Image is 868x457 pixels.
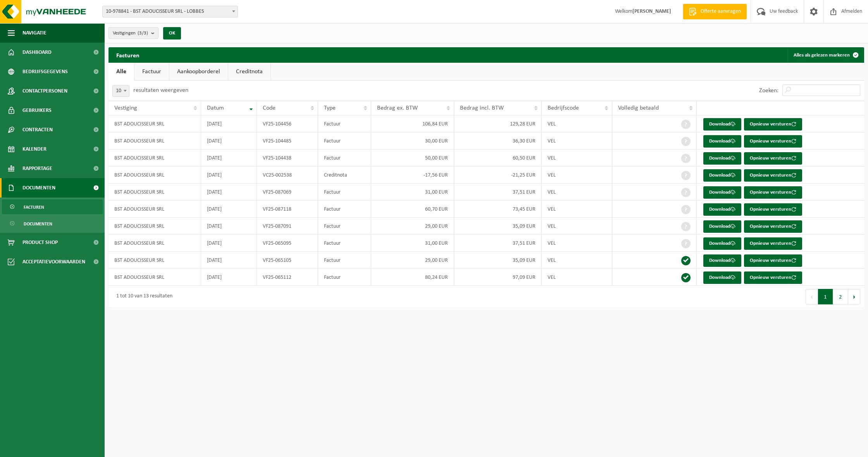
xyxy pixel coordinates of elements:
button: Next [848,289,860,304]
a: Download [703,203,741,216]
td: 97,09 EUR [454,269,542,286]
td: VEL [542,252,612,269]
span: Code [263,105,276,111]
a: Offerte aanvragen [683,4,747,19]
button: Opnieuw versturen [744,152,802,165]
td: VEL [542,167,612,184]
a: Download [703,220,741,233]
a: Download [703,186,741,199]
td: 129,28 EUR [454,115,542,132]
button: Vestigingen(3/3) [108,27,158,39]
td: VF25-104438 [257,149,319,167]
td: Factuur [318,235,371,252]
a: Facturen [2,199,103,214]
button: Opnieuw versturen [744,186,802,199]
div: 1 tot 10 van 13 resultaten [112,290,172,304]
button: 2 [833,289,848,304]
td: Factuur [318,252,371,269]
span: 10 [112,85,129,97]
a: Documenten [2,216,103,231]
span: Volledig betaald [618,105,659,111]
td: 30,00 EUR [371,132,454,149]
button: Opnieuw versturen [744,254,802,267]
button: OK [163,27,181,40]
span: Product Shop [22,233,58,252]
a: Download [703,135,741,148]
td: Factuur [318,149,371,167]
td: BST ADOUCISSEUR SRL [108,184,201,201]
span: 10 [113,86,129,96]
td: BST ADOUCISSEUR SRL [108,115,201,132]
td: VF25-065112 [257,269,319,286]
a: Alle [108,63,134,81]
td: VEL [542,269,612,286]
td: VF25-087091 [257,218,319,235]
td: -21,25 EUR [454,167,542,184]
td: 37,51 EUR [454,184,542,201]
td: VEL [542,115,612,132]
td: VF25-104456 [257,115,319,132]
td: VF25-104485 [257,132,319,149]
td: VF25-065105 [257,252,319,269]
td: 31,00 EUR [371,184,454,201]
button: Opnieuw versturen [744,237,802,250]
td: VF25-087118 [257,201,319,218]
span: Vestiging [114,105,137,111]
td: 35,09 EUR [454,218,542,235]
span: Gebruikers [22,101,52,120]
span: Facturen [24,200,44,215]
span: Navigatie [22,23,46,43]
strong: [PERSON_NAME] [632,9,671,14]
td: [DATE] [201,218,257,235]
button: 1 [818,289,833,304]
td: VEL [542,201,612,218]
td: -17,56 EUR [371,167,454,184]
a: Download [703,271,741,284]
td: VEL [542,132,612,149]
td: BST ADOUCISSEUR SRL [108,235,201,252]
td: Factuur [318,218,371,235]
label: Zoeken: [759,88,778,94]
td: [DATE] [201,115,257,132]
td: 60,70 EUR [371,201,454,218]
td: [DATE] [201,252,257,269]
td: 60,50 EUR [454,149,542,167]
a: Download [703,254,741,267]
td: BST ADOUCISSEUR SRL [108,167,201,184]
td: [DATE] [201,132,257,149]
a: Download [703,169,741,182]
span: Acceptatievoorwaarden [22,252,85,271]
button: Opnieuw versturen [744,220,802,233]
span: Dashboard [22,43,52,62]
td: BST ADOUCISSEUR SRL [108,218,201,235]
td: Factuur [318,115,371,132]
span: 10-978841 - BST ADOUCISSEUR SRL - LOBBES [103,6,238,17]
a: Aankoopborderel [169,63,228,81]
td: VEL [542,218,612,235]
td: VF25-065095 [257,235,319,252]
td: BST ADOUCISSEUR SRL [108,201,201,218]
td: 29,00 EUR [371,252,454,269]
span: Type [324,105,336,111]
button: Opnieuw versturen [744,135,802,148]
button: Previous [806,289,818,304]
span: Datum [207,105,224,111]
span: Documenten [22,178,55,198]
td: [DATE] [201,167,257,184]
td: 31,00 EUR [371,235,454,252]
span: Bedrag incl. BTW [460,105,504,111]
td: VC25-002538 [257,167,319,184]
td: [DATE] [201,201,257,218]
button: Opnieuw versturen [744,203,802,216]
button: Opnieuw versturen [744,271,802,284]
count: (3/3) [138,31,148,36]
td: 35,09 EUR [454,252,542,269]
td: BST ADOUCISSEUR SRL [108,269,201,286]
td: VEL [542,184,612,201]
span: Kalender [22,139,46,159]
a: Download [703,118,741,131]
td: Factuur [318,201,371,218]
td: Factuur [318,132,371,149]
h2: Facturen [108,47,147,62]
td: 37,51 EUR [454,235,542,252]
